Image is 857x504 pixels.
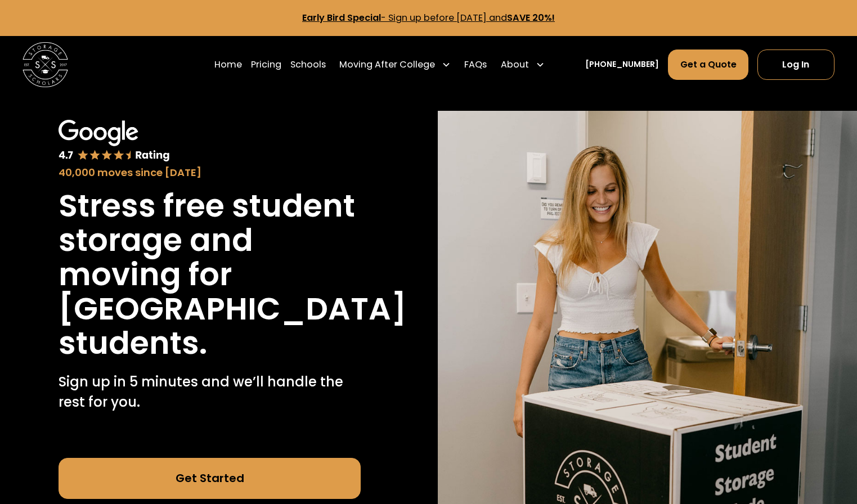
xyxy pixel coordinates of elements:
a: Log In [757,49,834,80]
a: Get Started [59,458,361,498]
strong: Early Bird Special [302,11,381,24]
a: FAQs [464,49,487,80]
h1: Stress free student storage and moving for [59,189,361,292]
a: Pricing [251,49,281,80]
a: [PHONE_NUMBER] [585,58,659,70]
img: Google 4.7 star rating [59,120,169,163]
div: 40,000 moves since [DATE] [59,165,361,180]
p: Sign up in 5 minutes and we’ll handle the rest for you. [59,372,361,413]
div: About [501,58,529,71]
img: Storage Scholars main logo [23,42,68,88]
a: Early Bird Special- Sign up before [DATE] andSAVE 20%! [302,11,555,24]
a: Get a Quote [668,49,748,80]
strong: SAVE 20%! [507,11,555,24]
div: About [496,49,549,80]
div: Moving After College [335,49,455,80]
h1: students. [59,326,207,361]
a: Home [214,49,242,80]
div: Moving After College [339,58,435,71]
a: home [23,42,68,88]
a: Schools [290,49,326,80]
h1: [GEOGRAPHIC_DATA] [59,292,406,326]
